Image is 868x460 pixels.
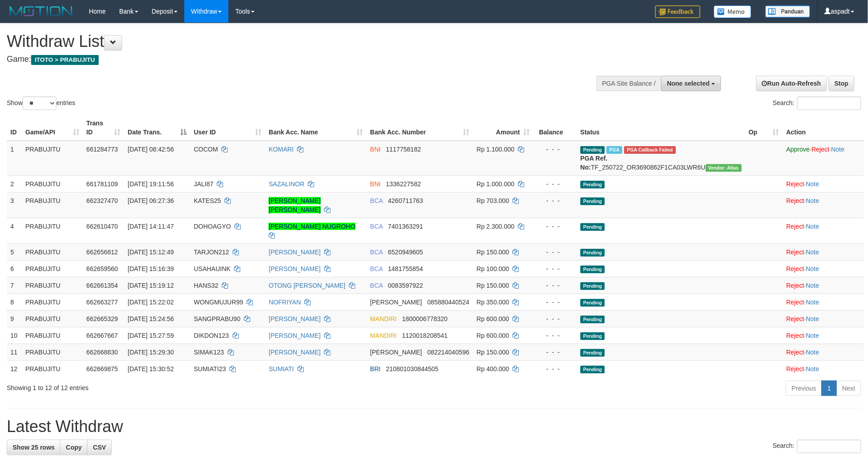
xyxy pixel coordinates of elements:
[477,180,515,188] span: Rp 1.000.000
[370,282,383,289] span: BCA
[580,146,605,154] span: Pending
[87,248,118,256] span: 662656812
[786,197,804,204] a: Reject
[783,175,864,192] td: ·
[806,349,820,356] a: Note
[128,282,174,289] span: [DATE] 15:19:12
[22,277,82,294] td: PRABUJITU
[786,381,822,396] a: Previous
[7,310,22,327] td: 9
[786,180,804,188] a: Reject
[537,348,573,357] div: - - -
[87,332,118,339] span: 662667667
[607,146,622,154] span: Marked by aspprazz
[87,197,118,204] span: 662327470
[797,97,861,110] input: Search:
[386,180,421,188] span: Copy 1336227582 to clipboard
[783,327,864,344] td: ·
[22,310,82,327] td: PRABUJITU
[783,344,864,360] td: ·
[806,315,820,322] a: Note
[783,310,864,327] td: ·
[87,349,118,356] span: 662668830
[7,418,861,436] h1: Latest Withdraw
[22,327,82,344] td: PRABUJITU
[366,115,473,141] th: Bank Acc. Number: activate to sort column ascending
[87,223,118,230] span: 662610470
[783,192,864,218] td: ·
[66,444,82,451] span: Copy
[388,197,423,204] span: Copy 4260711763 to clipboard
[537,364,573,373] div: - - -
[580,349,605,357] span: Pending
[370,299,422,306] span: [PERSON_NAME]
[580,316,605,323] span: Pending
[128,365,174,373] span: [DATE] 15:30:52
[745,115,783,141] th: Op: activate to sort column ascending
[580,332,605,340] span: Pending
[836,381,861,396] a: Next
[269,282,345,289] a: OTONG [PERSON_NAME]
[194,248,229,256] span: TARJON212
[87,146,118,153] span: 661284773
[22,192,82,218] td: PRABUJITU
[806,197,820,204] a: Note
[806,282,820,289] a: Note
[128,180,174,188] span: [DATE] 19:11:56
[7,327,22,344] td: 10
[537,298,573,307] div: - - -
[87,265,118,272] span: 662659560
[388,265,423,272] span: Copy 1481755854 to clipboard
[60,440,87,455] a: Copy
[269,365,294,373] a: SUMIATI
[7,344,22,360] td: 11
[537,179,573,189] div: - - -
[269,349,320,356] a: [PERSON_NAME]
[806,332,820,339] a: Note
[388,248,423,256] span: Copy 6520949605 to clipboard
[537,196,573,205] div: - - -
[477,146,515,153] span: Rp 1.100.000
[706,164,742,172] span: Vendor URL: https://order3.1velocity.biz
[812,146,830,153] a: Reject
[831,146,845,153] a: Note
[477,349,509,356] span: Rp 150.000
[7,32,570,51] h1: Withdraw List
[269,265,320,272] a: [PERSON_NAME]
[537,222,573,231] div: - - -
[829,76,854,91] a: Stop
[370,332,397,339] span: MANDIRI
[537,248,573,257] div: - - -
[822,381,837,396] a: 1
[806,223,820,230] a: Note
[537,331,573,340] div: - - -
[370,180,380,188] span: BNI
[23,97,56,110] select: Showentries
[7,5,75,18] img: MOTION_logo.png
[477,332,509,339] span: Rp 600.000
[477,265,509,272] span: Rp 100.000
[667,80,710,87] span: None selected
[269,332,320,339] a: [PERSON_NAME]
[370,146,380,153] span: BNI
[22,344,82,360] td: PRABUJITU
[773,440,861,453] label: Search:
[806,248,820,256] a: Note
[370,265,383,272] span: BCA
[786,146,810,153] a: Approve
[783,294,864,310] td: ·
[580,223,605,231] span: Pending
[22,115,82,141] th: Game/API: activate to sort column ascending
[22,244,82,260] td: PRABUJITU
[269,223,355,230] a: [PERSON_NAME] NUGROHO
[402,315,448,322] span: Copy 1800006778320 to clipboard
[786,315,804,322] a: Reject
[580,299,605,307] span: Pending
[370,315,397,322] span: MANDIRI
[128,248,174,256] span: [DATE] 15:12:49
[128,349,174,356] span: [DATE] 15:29:30
[783,360,864,377] td: ·
[31,55,99,65] span: ITOTO > PRABUJITU
[577,115,745,141] th: Status
[783,218,864,244] td: ·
